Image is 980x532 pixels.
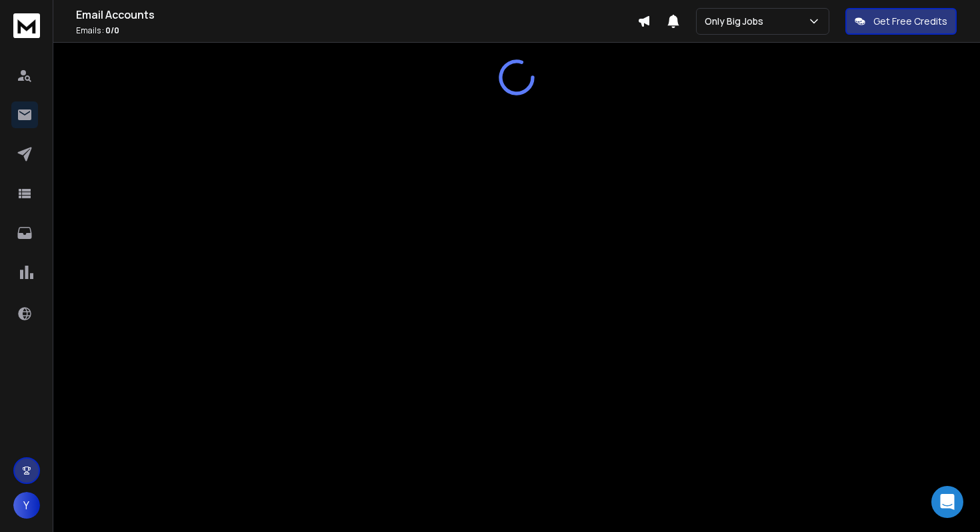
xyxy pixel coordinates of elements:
button: Y [13,492,40,519]
button: Get Free Credits [845,8,957,35]
p: Emails : [76,25,637,36]
div: Open Intercom Messenger [931,486,963,518]
img: logo [13,13,40,38]
p: Only Big Jobs [705,15,769,28]
h1: Email Accounts [76,7,637,23]
p: Get Free Credits [873,15,947,28]
span: 0 / 0 [105,25,119,36]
